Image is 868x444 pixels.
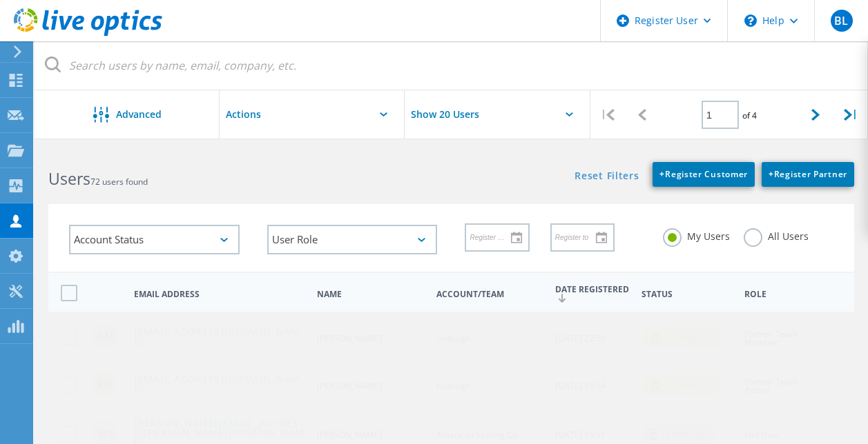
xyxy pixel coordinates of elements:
[98,379,112,389] span: CH
[134,374,305,396] a: [EMAIL_ADDRESS][DOMAIN_NAME]
[642,290,733,299] span: Status
[742,110,757,121] span: of 4
[744,376,798,396] span: Partner Team Admin
[555,285,630,303] span: Date Registered
[436,380,470,392] span: redesign
[69,225,240,254] div: Account Status
[653,162,755,187] a: +Register Customer
[762,162,854,187] a: +Register Partner
[555,380,606,392] span: [DATE] 15:14
[552,224,604,250] input: Register to
[642,327,722,348] div: activated
[116,110,162,119] span: Advanced
[555,429,606,441] span: [DATE] 15:51
[834,15,848,26] span: BL
[134,290,305,299] span: Email Address
[134,327,305,348] a: [EMAIL_ADDRESS][DOMAIN_NAME]
[90,176,148,188] span: 72 users found
[744,14,757,27] svg: \n
[659,168,665,180] b: +
[97,429,113,438] span: WR
[833,90,868,139] div: |
[555,332,606,344] span: [DATE] 22:59
[744,328,798,348] span: Partner Team Member
[575,171,639,183] a: Reset Filters
[48,168,90,190] b: Users
[744,228,809,241] label: All Users
[267,225,438,254] div: User Role
[769,168,847,180] span: Register Partner
[769,168,774,180] b: +
[317,290,424,299] span: Name
[436,290,543,299] span: Account/Team
[436,332,470,344] span: redesign
[642,375,722,396] div: activated
[663,228,730,241] label: My Users
[317,332,382,344] span: [PERSON_NAME]
[744,429,780,441] span: End User
[97,332,113,341] span: AM
[436,429,517,441] span: American Seating Co
[317,380,382,392] span: [PERSON_NAME]
[466,224,518,250] input: Register from
[317,429,382,441] span: [PERSON_NAME]
[590,90,625,139] div: |
[744,290,803,299] span: Role
[659,168,748,180] span: Register Customer
[14,29,162,39] a: Live Optics Dashboard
